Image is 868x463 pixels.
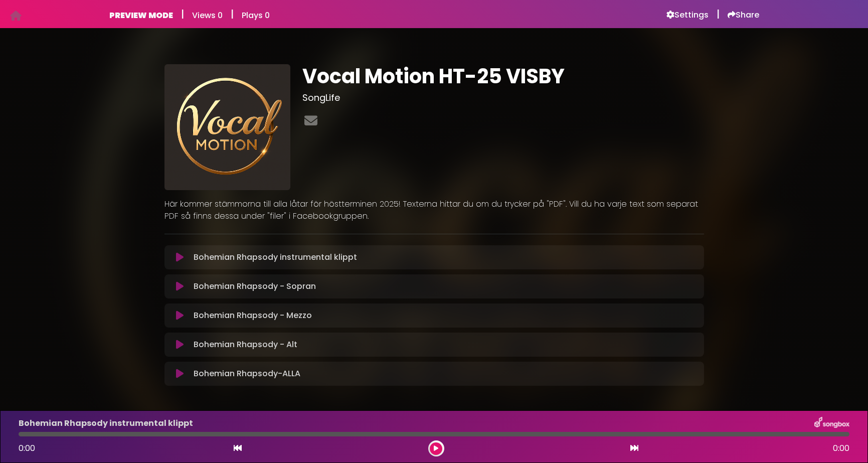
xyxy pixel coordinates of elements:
[194,368,300,380] p: Bohemian Rhapsody-ALLA
[164,64,290,190] img: pGlB4Q9wSIK9SaBErEAn
[164,198,704,222] p: Här kommer stämmorna till alla låtar för höstterminen 2025! Texterna hittar du om du trycker på "...
[302,64,704,88] h1: Vocal Motion HT-25 VISBY
[242,11,270,20] h6: Plays 0
[728,10,759,20] a: Share
[231,8,234,20] h5: |
[109,11,173,20] h6: PREVIEW MODE
[666,10,709,20] a: Settings
[717,8,720,20] h5: |
[19,417,193,429] p: Bohemian Rhapsody instrumental klippt
[194,280,316,292] p: Bohemian Rhapsody - Sopran
[181,8,184,20] h5: |
[194,310,312,322] p: Bohemian Rhapsody - Mezzo
[814,417,849,430] img: songbox-logo-white.png
[194,339,297,351] p: Bohemian Rhapsody - Alt
[192,11,223,20] h6: Views 0
[302,92,704,103] h3: SongLife
[194,251,357,263] p: Bohemian Rhapsody instrumental klippt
